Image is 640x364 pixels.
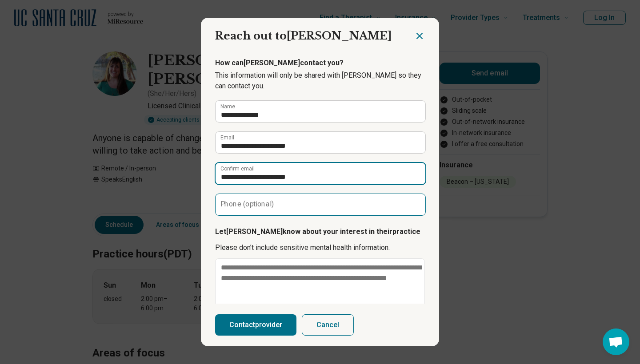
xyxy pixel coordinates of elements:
label: Email [220,135,234,140]
button: Cancel [302,314,354,336]
button: Close dialog [414,31,425,41]
p: This information will only be shared with [PERSON_NAME] so they can contact you. [215,70,425,91]
label: Confirm email [220,166,255,171]
button: Contactprovider [215,314,296,336]
span: Reach out to [PERSON_NAME] [215,29,392,42]
p: How can [PERSON_NAME] contact you? [215,58,425,68]
p: Please don’t include sensitive mental health information. [215,242,425,253]
p: Let [PERSON_NAME] know about your interest in their practice [215,226,425,237]
label: Name [220,104,235,109]
label: Phone (optional) [220,201,274,208]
